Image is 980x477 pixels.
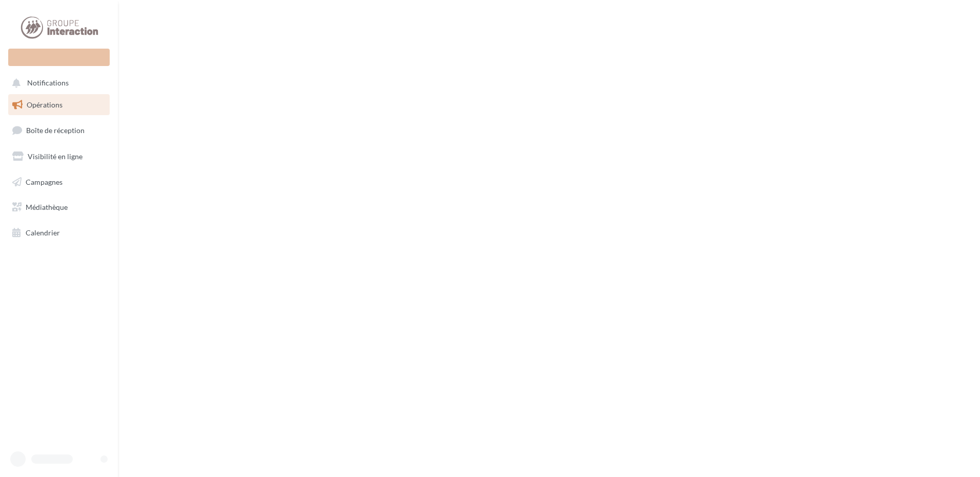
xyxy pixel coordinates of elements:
[26,203,68,211] span: Médiathèque
[6,119,112,141] a: Boîte de réception
[8,49,110,66] div: Nouvelle campagne
[26,177,63,186] span: Campagnes
[6,146,112,167] a: Visibilité en ligne
[6,94,112,116] a: Opérations
[6,197,112,218] a: Médiathèque
[27,100,63,109] span: Opérations
[26,228,60,237] span: Calendrier
[6,171,112,193] a: Campagnes
[6,222,112,244] a: Calendrier
[27,79,69,88] span: Notifications
[28,152,83,161] span: Visibilité en ligne
[26,126,85,135] span: Boîte de réception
